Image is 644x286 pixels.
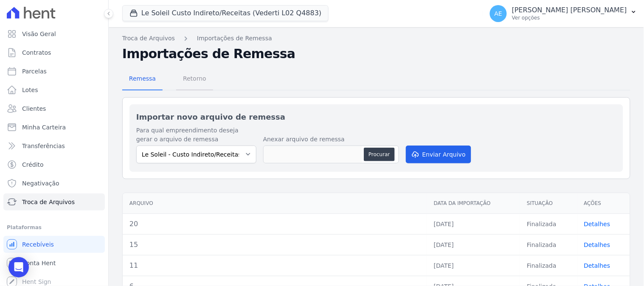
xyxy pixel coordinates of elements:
a: Clientes [3,100,105,117]
h2: Importar novo arquivo de remessa [136,111,616,123]
span: Conta Hent [22,259,56,267]
span: Recebíveis [22,240,54,249]
span: AE [495,11,502,17]
a: Retorno [176,68,213,90]
a: Visão Geral [3,25,105,42]
label: Para qual empreendimento deseja gerar o arquivo de remessa [136,126,256,144]
button: Enviar Arquivo [406,146,471,163]
th: Situação [520,193,577,214]
td: [DATE] [427,255,520,276]
th: Arquivo [123,193,427,214]
a: Remessa [122,68,163,90]
a: Parcelas [3,63,105,80]
span: Clientes [22,104,46,113]
label: Anexar arquivo de remessa [263,135,399,144]
div: 15 [129,240,420,250]
a: Negativação [3,175,105,192]
span: Remessa [124,70,161,87]
a: Transferências [3,137,105,154]
span: Troca de Arquivos [22,198,75,206]
td: Finalizada [520,234,577,255]
a: Detalhes [584,221,610,227]
a: Detalhes [584,262,610,269]
span: Parcelas [22,67,47,76]
span: Negativação [22,179,59,188]
a: Troca de Arquivos [3,193,105,210]
a: Crédito [3,156,105,173]
span: Crédito [22,160,44,169]
p: [PERSON_NAME] [PERSON_NAME] [512,6,627,14]
button: Le Soleil Custo Indireto/Receitas (Vederti L02 Q4883) [122,5,329,21]
a: Conta Hent [3,255,105,272]
span: Retorno [178,70,211,87]
a: Minha Carteira [3,119,105,136]
a: Lotes [3,81,105,98]
h2: Importações de Remessa [122,46,630,62]
td: [DATE] [427,213,520,234]
span: Transferências [22,142,65,150]
button: Procurar [364,148,394,161]
a: Troca de Arquivos [122,34,175,43]
td: [DATE] [427,234,520,255]
a: Contratos [3,44,105,61]
div: Plataformas [7,222,101,233]
div: Open Intercom Messenger [8,257,29,278]
span: Lotes [22,86,38,94]
span: Minha Carteira [22,123,66,132]
td: Finalizada [520,255,577,276]
nav: Breadcrumb [122,34,630,43]
div: 20 [129,219,420,229]
th: Ações [577,193,630,214]
a: Recebíveis [3,236,105,253]
div: 11 [129,261,420,271]
p: Ver opções [512,14,627,21]
nav: Tab selector [122,68,213,90]
span: Visão Geral [22,30,56,38]
th: Data da Importação [427,193,520,214]
td: Finalizada [520,213,577,234]
a: Importações de Remessa [197,34,272,43]
a: Detalhes [584,241,610,248]
span: Contratos [22,48,51,57]
button: AE [PERSON_NAME] [PERSON_NAME] Ver opções [483,2,644,25]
